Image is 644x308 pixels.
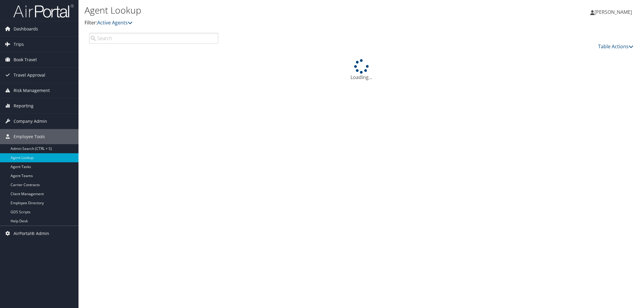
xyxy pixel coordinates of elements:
[14,68,45,83] span: Travel Approval
[14,37,24,52] span: Trips
[14,129,45,144] span: Employee Tools
[598,43,633,50] a: Table Actions
[590,3,638,21] a: [PERSON_NAME]
[85,59,638,81] div: Loading...
[13,4,74,18] img: airportal-logo.png
[14,114,47,129] span: Company Admin
[14,83,50,98] span: Risk Management
[14,226,49,241] span: AirPortal® Admin
[594,9,632,15] span: [PERSON_NAME]
[85,4,453,17] h1: Agent Lookup
[89,33,218,44] input: Search
[14,52,37,67] span: Book Travel
[14,21,38,37] span: Dashboards
[14,98,34,113] span: Reporting
[85,19,453,27] p: Filter:
[97,19,133,26] a: Active Agents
